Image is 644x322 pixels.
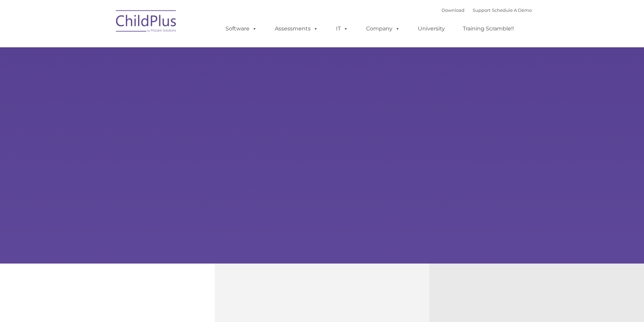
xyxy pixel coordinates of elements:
[113,5,180,39] img: ChildPlus by Procare Solutions
[268,22,325,35] a: Assessments
[473,7,491,13] a: Support
[442,7,464,13] a: Download
[492,7,532,13] a: Schedule A Demo
[411,22,452,35] a: University
[456,22,521,35] a: Training Scramble!!
[359,22,407,35] a: Company
[329,22,355,35] a: IT
[219,22,264,35] a: Software
[442,7,532,13] font: |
